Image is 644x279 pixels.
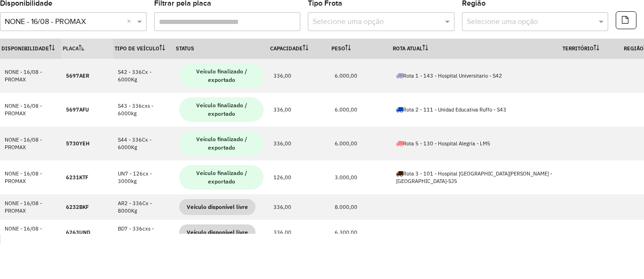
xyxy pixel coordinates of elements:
span: Clear all [127,16,135,27]
strong: 5697AER [66,72,89,79]
td: 126,00 [269,160,330,194]
div: Rota 1 - 143 - Hospital Universitario - S42 [396,72,556,80]
th: Capacidade [269,39,330,59]
td: S44 - 336Cx - 6000Kg [113,127,174,160]
td: 6.000,00 [330,93,391,127]
th: Status [174,39,269,59]
div: Rota 3 - 101 - Hospital [GEOGRAPHIC_DATA][PERSON_NAME] - [GEOGRAPHIC_DATA]-SJ5 [396,170,556,185]
span: Veículo disponível livre [179,199,256,215]
strong: 6232BKF [66,204,89,210]
td: 8.000,00 [330,194,391,220]
td: BD7 - 336cxs - 6300Kg [113,220,174,245]
span: Veículo finalizado / exportado [179,131,264,156]
span: Veículo finalizado / exportado [179,165,264,190]
td: 3.000,00 [330,160,391,194]
div: Rota 2 - 111 - Unidad Educativa Ruffo - S43 [396,106,556,114]
td: 6.000,00 [330,127,391,160]
span: Veículo finalizado / exportado [179,97,264,122]
th: Peso [330,39,391,59]
td: 336,00 [269,59,330,93]
strong: 6263UND [66,229,91,236]
td: 336,00 [269,194,330,220]
th: Tipo de veículo [113,39,174,59]
div: Rota 5 - 130 - Hospital Alegria - LM5 [396,140,556,148]
td: 6.300,00 [330,220,391,245]
th: Território [561,39,622,59]
strong: 5730YEH [66,140,90,147]
td: 6.000,00 [330,59,391,93]
span: Veículo disponível livre [179,224,256,240]
td: S42 - 336Cx - 6000Kg [113,59,174,93]
td: 336,00 [269,220,330,245]
strong: 5697AFU [66,106,89,113]
td: AR2 - 336Cx - 8000Kg [113,194,174,220]
td: S43 - 336cxs - 6000kg [113,93,174,127]
th: Placa [61,39,113,59]
strong: 6231KTF [66,174,88,181]
td: 336,00 [269,93,330,127]
td: UN7 - 126cx - 3000kg [113,160,174,194]
th: Rota Atual [391,39,561,59]
td: 336,00 [269,127,330,160]
span: Veículo finalizado / exportado [179,64,264,88]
